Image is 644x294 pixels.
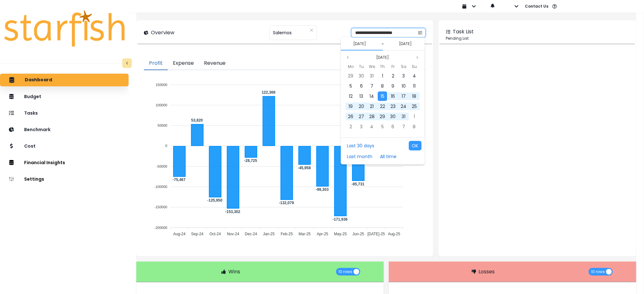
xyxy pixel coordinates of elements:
div: 25 Aug 2024 [409,101,419,111]
tspan: Mar-25 [299,232,311,236]
span: 30 [359,73,364,79]
p: Losses [479,268,495,276]
div: Wednesday [367,63,377,71]
div: 18 Aug 2024 [409,91,419,101]
tspan: -200000 [155,226,167,230]
tspan: [DATE]-25 [368,232,385,236]
button: Last month [344,152,376,161]
button: Next month [414,54,421,61]
div: 07 Sep 2024 [398,122,409,132]
button: Previous month [344,54,352,61]
span: 4 [413,73,416,79]
span: 1 [382,73,383,79]
span: 10 rows [591,268,605,276]
div: 21 Aug 2024 [367,101,377,111]
span: Mo [348,63,354,70]
p: Budget [24,94,41,99]
div: 11 Aug 2024 [409,81,419,91]
span: 7 [402,124,405,130]
div: 06 Sep 2024 [388,122,398,132]
span: 18 [412,93,417,99]
svg: page next [416,56,419,59]
span: 10 rows [339,268,353,276]
span: 17 [402,93,406,99]
div: Aug 2024 [346,63,420,132]
tspan: Jan-25 [263,232,275,236]
div: 30 Jul 2024 [356,71,367,81]
tspan: Apr-25 [317,232,329,236]
tspan: -100000 [155,185,167,189]
div: 17 Aug 2024 [398,91,409,101]
div: 03 Sep 2024 [356,122,367,132]
div: 22 Aug 2024 [377,101,388,111]
div: 01 Sep 2024 [409,111,419,122]
span: 15 [381,93,384,99]
span: 20 [359,103,364,110]
button: Select start date [351,40,369,48]
button: Select end date [397,40,414,48]
span: 25 [412,103,417,110]
button: Last 30 days [344,141,378,150]
span: 21 [370,103,374,110]
div: 13 Aug 2024 [356,91,367,101]
div: 03 Aug 2024 [398,71,409,81]
p: Wins [228,268,240,276]
span: 24 [401,103,407,110]
div: 24 Aug 2024 [398,101,409,111]
svg: calendar [418,30,423,35]
tspan: Feb-25 [281,232,293,236]
span: 11 [413,83,416,89]
div: 16 Aug 2024 [388,91,398,101]
div: 04 Aug 2024 [409,71,419,81]
div: 01 Aug 2024 [377,71,388,81]
span: Salernos [273,26,292,39]
tspan: 50000 [158,124,167,127]
span: 8 [413,124,416,130]
p: Pending List [446,36,629,41]
span: Th [380,63,385,70]
span: 8 [381,83,384,89]
span: 10 [402,83,406,89]
p: Dashboard [25,77,52,83]
div: Saturday [398,63,409,71]
div: 28 Aug 2024 [367,111,377,122]
div: 26 Aug 2024 [346,111,356,122]
span: 2 [349,124,352,130]
span: 16 [391,93,395,99]
span: 27 [359,113,364,120]
span: 19 [349,103,353,110]
span: 26 [348,113,354,120]
button: Revenue [199,57,231,70]
span: 14 [370,93,374,99]
div: Tuesday [356,63,367,71]
span: Tu [359,63,364,70]
button: Clear [310,27,314,33]
span: 22 [380,103,385,110]
span: 29 [380,113,385,120]
span: 6 [392,124,395,130]
span: 5 [381,124,384,130]
div: 08 Sep 2024 [409,122,419,132]
div: 02 Aug 2024 [388,71,398,81]
tspan: -50000 [157,164,167,168]
div: 23 Aug 2024 [388,101,398,111]
p: Overview [151,29,174,37]
span: 6 [360,83,363,89]
span: ~ [382,41,384,47]
div: 12 Aug 2024 [346,91,356,101]
button: Expense [168,57,199,70]
svg: page previous [346,56,350,59]
div: 29 Jul 2024 [346,71,356,81]
p: Tasks [24,110,38,116]
span: 9 [392,83,395,89]
svg: close [310,28,314,32]
span: 2 [392,73,394,79]
button: OK [409,141,422,150]
div: 08 Aug 2024 [377,81,388,91]
div: 29 Aug 2024 [377,111,388,122]
span: 29 [348,73,354,79]
button: Select month [374,54,391,61]
tspan: 100000 [156,103,167,107]
div: Friday [388,63,398,71]
p: Task List [453,28,474,36]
